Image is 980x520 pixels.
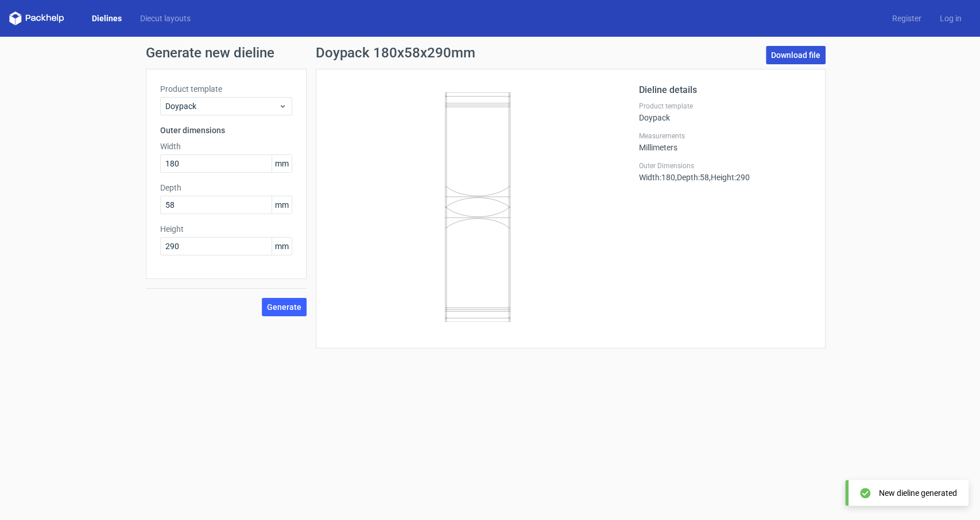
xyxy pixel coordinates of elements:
[83,13,131,24] a: Dielines
[639,83,811,97] h2: Dieline details
[639,131,811,141] label: Measurements
[272,155,292,172] span: mm
[639,102,811,111] label: Product template
[766,46,826,64] a: Download file
[131,13,200,24] a: Diecut layouts
[267,303,301,311] span: Generate
[931,13,971,24] a: Log in
[316,46,475,60] h1: Doypack 180x58x290mm
[146,46,835,60] h1: Generate new dieline
[272,238,292,255] span: mm
[709,173,750,182] span: , Height : 290
[675,173,709,182] span: , Depth : 58
[639,102,811,122] div: Doypack
[160,83,292,95] label: Product template
[639,131,811,152] div: Millimeters
[160,223,292,235] label: Height
[160,141,292,152] label: Width
[262,298,307,316] button: Generate
[639,173,675,182] span: Width : 180
[165,100,278,112] span: Doypack
[879,487,957,499] div: New dieline generated
[160,182,292,193] label: Depth
[883,13,931,24] a: Register
[639,161,811,170] label: Outer Dimensions
[160,125,292,136] h3: Outer dimensions
[272,196,292,214] span: mm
